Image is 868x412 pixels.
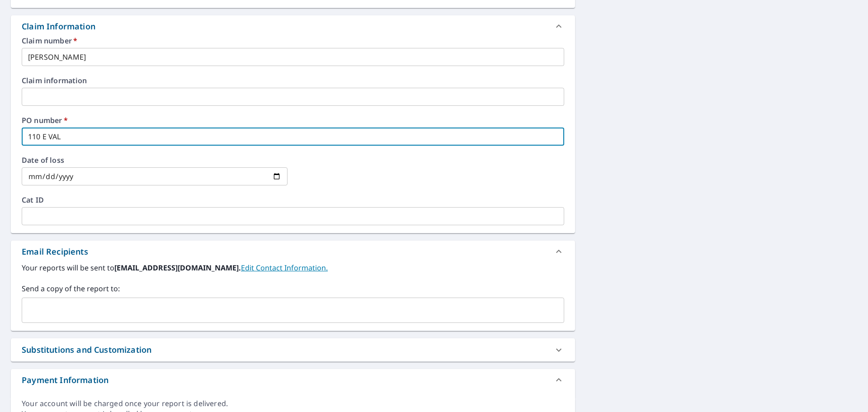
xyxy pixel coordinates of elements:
[22,374,108,386] div: Payment Information
[22,156,288,164] label: Date of loss
[241,263,328,273] a: EditContactInfo
[22,196,564,204] label: Cat ID
[22,344,151,356] div: Substitutions and Customization
[114,263,241,273] b: [EMAIL_ADDRESS][DOMAIN_NAME].
[22,283,564,294] label: Send a copy of the report to:
[11,15,575,37] div: Claim Information
[11,241,575,262] div: Email Recipients
[22,262,564,273] label: Your reports will be sent to
[22,398,564,409] div: Your account will be charged once your report is delivered.
[22,246,88,258] div: Email Recipients
[11,338,575,361] div: Substitutions and Customization
[22,20,95,33] div: Claim Information
[22,77,564,84] label: Claim information
[11,369,575,391] div: Payment Information
[22,117,564,124] label: PO number
[22,37,564,44] label: Claim number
